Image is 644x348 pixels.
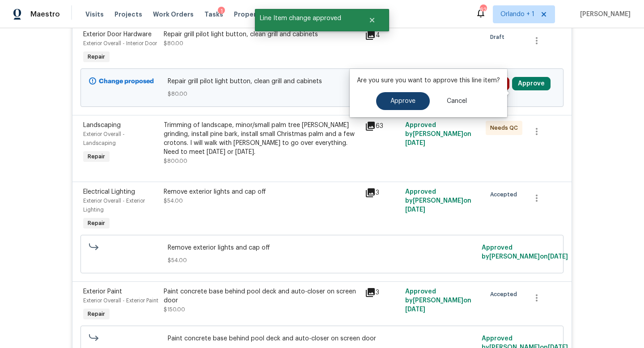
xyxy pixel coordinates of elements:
[405,207,425,213] span: [DATE]
[164,158,187,164] span: $800.00
[512,77,551,90] button: Approve
[83,289,122,295] span: Exterior Paint
[168,243,477,252] span: Remove exterior lights and cap off
[365,287,400,298] div: 3
[83,122,121,128] span: Landscaping
[83,41,157,46] span: Exterior Overall - Interior Door
[357,11,387,29] button: Close
[168,334,477,343] span: Paint concrete base behind pool deck and auto-closer on screen door
[405,289,471,313] span: Approved by [PERSON_NAME] on
[85,10,104,19] span: Visits
[84,152,109,161] span: Repair
[234,10,269,19] span: Properties
[83,31,152,38] span: Exterior Door Hardware
[405,140,425,146] span: [DATE]
[168,77,477,86] span: Repair grill pilot light button, clean grill and cabinets
[204,11,223,17] span: Tasks
[153,10,194,19] span: Work Orders
[218,7,225,16] div: 1
[255,9,357,28] span: Line Item change approved
[84,219,109,228] span: Repair
[576,10,631,19] span: [PERSON_NAME]
[164,307,185,312] span: $150.00
[432,92,481,110] button: Cancel
[357,76,500,85] p: Are you sure you want to approve this line item?
[482,245,568,260] span: Approved by [PERSON_NAME] on
[84,52,109,61] span: Repair
[376,92,430,110] button: Approve
[365,187,400,198] div: 3
[480,5,486,14] div: 62
[84,310,109,318] span: Repair
[83,198,145,212] span: Exterior Overall - Exterior Lighting
[405,189,471,213] span: Approved by [PERSON_NAME] on
[405,306,425,313] span: [DATE]
[490,33,508,42] span: Draft
[500,10,534,19] span: Orlando + 1
[114,10,142,19] span: Projects
[164,187,360,196] div: Remove exterior lights and cap off
[164,41,183,46] span: $80.00
[30,10,60,19] span: Maestro
[164,198,183,204] span: $54.00
[83,298,158,303] span: Exterior Overall - Exterior Paint
[168,89,477,98] span: $80.00
[390,98,415,105] span: Approve
[164,30,360,39] div: Repair grill pilot light button, clean grill and cabinets
[548,254,568,260] span: [DATE]
[365,121,400,132] div: 63
[164,121,360,157] div: Trimming of landscape, minor/small palm tree [PERSON_NAME] grinding, install pine bark, install s...
[447,98,467,105] span: Cancel
[168,256,477,265] span: $54.00
[164,287,360,305] div: Paint concrete base behind pool deck and auto-closer on screen door
[99,78,154,85] b: Change proposed
[490,123,521,132] span: Needs QC
[405,122,471,146] span: Approved by [PERSON_NAME] on
[83,132,125,146] span: Exterior Overall - Landscaping
[365,30,400,41] div: 4
[83,189,135,195] span: Electrical Lighting
[490,190,521,199] span: Accepted
[490,290,521,299] span: Accepted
